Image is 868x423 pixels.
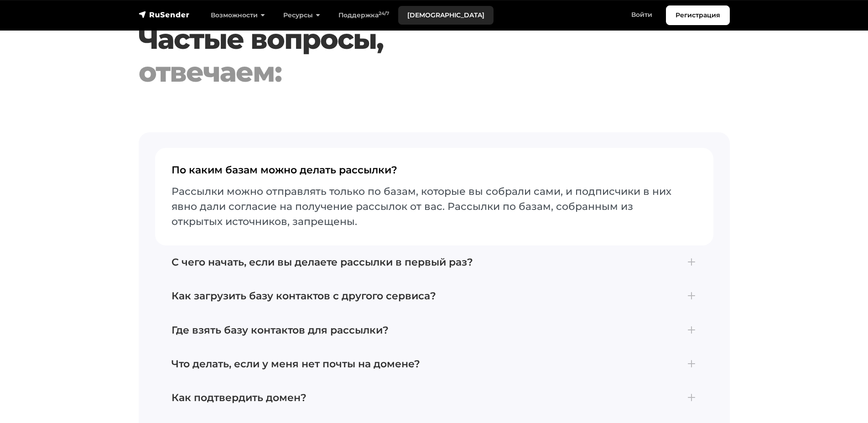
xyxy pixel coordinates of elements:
[172,256,697,268] h4: С чего начать, если вы делаете рассылки в первый раз?
[172,392,697,404] h4: Как подтвердить домен?
[666,5,730,25] a: Регистрация
[622,5,661,24] a: Войти
[274,6,329,25] a: Ресурсы
[172,164,697,183] h4: По каким базам можно делать рассылки?
[139,10,190,19] img: RuSender
[172,290,697,302] h4: Как загрузить базу контактов с другого сервиса?
[202,6,274,25] a: Возможности
[172,184,697,229] p: Рассылки можно отправлять только по базам, которые вы собрали сами, и подписчики в них явно дали ...
[139,23,680,89] h2: Частые вопросы,
[172,358,697,370] h4: Что делать, если у меня нет почты на домене?
[139,56,680,89] div: отвечаем:
[172,324,697,336] h4: Где взять базу контактов для рассылки?
[398,6,494,25] a: [DEMOGRAPHIC_DATA]
[329,6,398,25] a: Поддержка24/7
[379,10,389,16] sup: 24/7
